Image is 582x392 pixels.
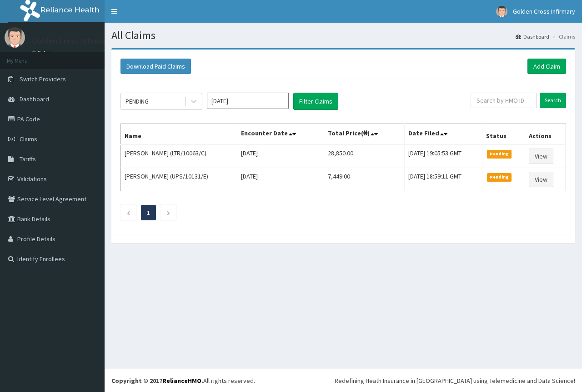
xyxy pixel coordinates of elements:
span: Claims [20,135,37,143]
td: [DATE] [237,144,324,168]
a: Online [32,50,54,56]
th: Name [121,124,237,145]
input: Select Month and Year [207,93,289,109]
td: [PERSON_NAME] (UPS/10131/E) [121,168,237,191]
td: [DATE] [237,168,324,191]
button: Download Paid Claims [120,59,191,74]
a: Page 1 is your current page [147,208,150,217]
th: Status [482,124,525,145]
span: Switch Providers [20,75,66,83]
strong: Copyright © 2017 . [111,377,203,385]
p: Golden Cross Infirmary [32,37,112,45]
span: Golden Cross Infirmary [513,7,575,15]
th: Actions [525,124,566,145]
a: Dashboard [516,33,549,40]
div: PENDING [125,97,149,106]
td: 7,449.00 [324,168,405,191]
img: User Image [5,27,25,48]
a: Next page [166,208,171,217]
div: Redefining Heath Insurance in [GEOGRAPHIC_DATA] using Telemedicine and Data Science! [335,376,575,385]
footer: All rights reserved. [105,369,582,392]
input: Search [540,93,566,108]
a: View [529,149,553,164]
h1: All Claims [111,30,575,41]
a: View [529,172,553,187]
th: Total Price(₦) [324,124,405,145]
input: Search by HMO ID [471,93,537,108]
a: RelianceHMO [162,377,201,385]
a: Previous page [126,208,130,217]
th: Date Filed [405,124,482,145]
th: Encounter Date [237,124,324,145]
button: Filter Claims [293,93,338,110]
span: Pending [487,150,512,158]
span: Pending [487,173,512,181]
td: [PERSON_NAME] (LTR/10063/C) [121,144,237,168]
td: [DATE] 19:05:53 GMT [405,144,482,168]
a: Add Claim [527,59,566,74]
span: Tariffs [20,155,36,163]
td: [DATE] 18:59:11 GMT [405,168,482,191]
td: 28,850.00 [324,144,405,168]
span: Dashboard [20,95,49,103]
img: User Image [496,6,507,17]
li: Claims [550,33,575,40]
